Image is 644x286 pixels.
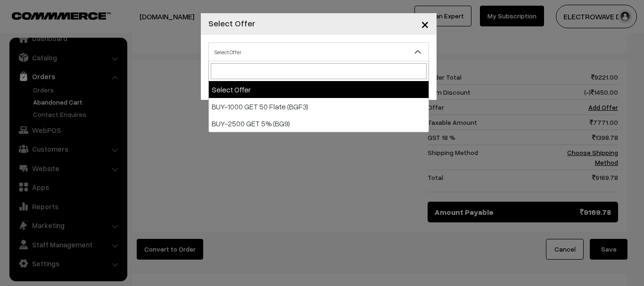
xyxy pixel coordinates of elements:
span: × [421,15,429,33]
li: BUY-1000 GET 50 Flate (BGF3) [209,98,429,115]
li: BUY-2500 GET 5% (BG9) [209,115,429,132]
li: Select Offer [209,81,429,98]
span: Select Offer [208,42,429,61]
span: Select Offer [209,44,429,60]
h4: Select Offer [208,17,255,30]
button: Close [413,9,437,39]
